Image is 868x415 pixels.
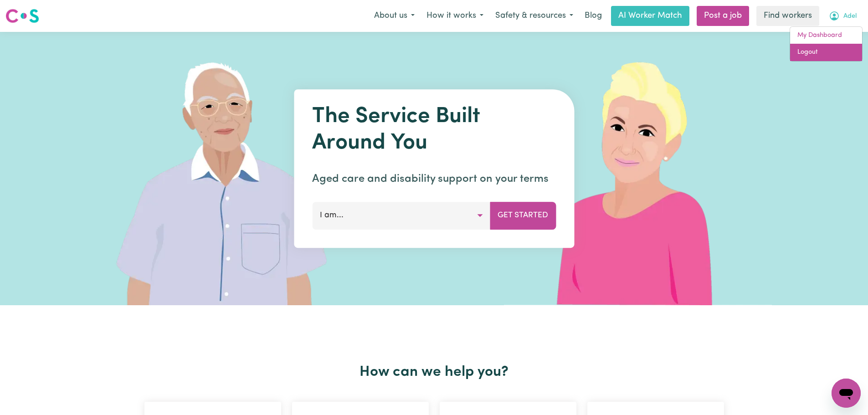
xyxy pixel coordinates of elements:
[790,26,863,61] div: My Account
[312,171,556,187] p: Aged care and disability support on your terms
[823,6,863,26] button: My Account
[579,6,607,26] a: Blog
[832,379,861,408] iframe: Button to launch messaging window
[5,8,39,24] img: Careseekers logo
[489,6,579,26] button: Safety & resources
[312,104,556,156] h1: The Service Built Around You
[421,6,489,26] button: How it works
[611,6,689,26] a: AI Worker Match
[368,6,421,26] button: About us
[843,11,857,21] span: Adel
[139,364,729,381] h2: How can we help you?
[790,27,862,44] a: My Dashboard
[756,6,819,26] a: Find workers
[5,5,39,26] a: Careseekers logo
[490,202,556,229] button: Get Started
[790,44,862,61] a: Logout
[312,202,490,229] button: I am...
[697,6,749,26] a: Post a job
